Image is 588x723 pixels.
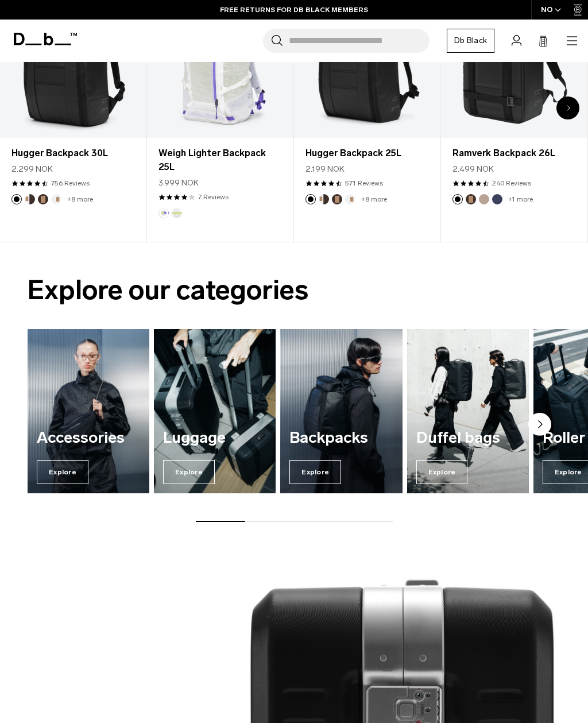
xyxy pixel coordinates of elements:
a: +1 more [508,195,533,203]
button: Blue Hour [492,194,502,204]
span: Explore [163,460,215,484]
div: 2 / 7 [154,329,276,494]
h2: Explore our categories [28,270,560,311]
div: Next slide [556,96,579,119]
button: Espresso [332,194,342,204]
span: 2.199 NOK [305,163,345,175]
a: FREE RETURNS FOR DB BLACK MEMBERS [220,5,368,15]
h3: Accessories [37,430,140,447]
a: Weigh Lighter Backpack 25L [158,146,281,174]
a: +8 more [67,195,93,203]
button: Cappuccino [25,194,35,204]
div: 3 / 7 [280,329,402,494]
span: 3.999 NOK [158,177,199,189]
div: 1 / 7 [28,329,149,494]
span: 2.299 NOK [11,163,53,175]
a: +8 more [361,195,387,203]
a: Backpacks Explore [280,329,402,494]
button: Black Out [305,194,316,204]
a: 7 reviews [198,192,229,202]
span: Explore [416,460,468,484]
span: 2.499 NOK [452,163,494,175]
a: Accessories Explore [28,329,149,494]
button: Diffusion [172,208,182,218]
a: 571 reviews [345,178,383,188]
a: 240 reviews [492,178,531,188]
button: Cappuccino [319,194,329,204]
span: Explore [37,460,88,484]
h3: Luggage [163,430,266,447]
button: Black Out [452,194,463,204]
span: Explore [289,460,341,484]
a: Luggage Explore [154,329,276,494]
button: Black Out [11,194,22,204]
h3: Duffel bags [416,430,520,447]
h3: Backpacks [289,430,393,447]
a: Duffel bags Explore [407,329,529,494]
button: Aurora [158,208,169,218]
button: Espresso [466,194,476,204]
button: Espresso [38,194,48,204]
a: Hugger Backpack 30L [11,146,134,160]
button: Fogbow Beige [479,194,489,204]
a: 756 reviews [51,178,90,188]
button: Oatmilk [51,194,61,204]
a: Ramverk Backpack 26L [452,146,575,160]
button: Oatmilk [345,194,355,204]
a: Db Black [447,29,494,53]
button: Next slide [528,413,551,438]
a: Hugger Backpack 25L [305,146,428,160]
div: 4 / 7 [407,329,529,494]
